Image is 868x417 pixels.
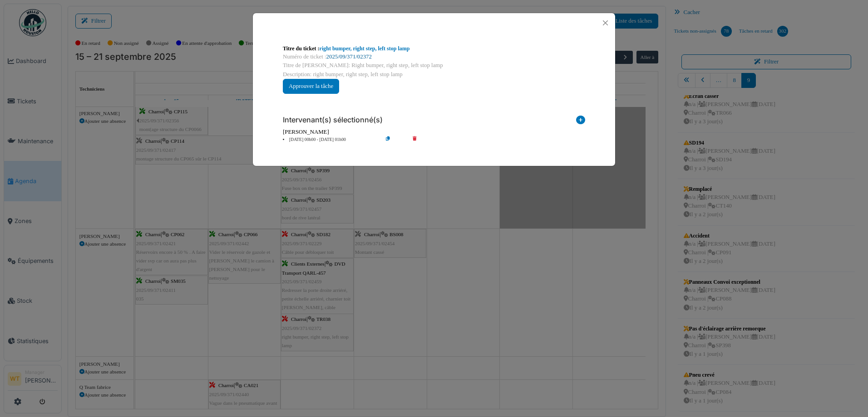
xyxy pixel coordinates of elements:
li: [DATE] 00h00 - [DATE] 01h00 [278,136,382,143]
i: Ajouter [576,116,585,128]
div: Description: right bumper, right step, left stop lamp [283,70,585,79]
div: Numéro de ticket : [283,53,585,61]
div: Titre du ticket : [283,44,585,53]
a: 2025/09/371/02372 [326,53,372,60]
button: Approuver la tâche [283,79,339,94]
div: Titre de [PERSON_NAME]: Right bumper, right step, left stop lamp [283,61,585,70]
a: right bumper, right step, left stop lamp [320,45,410,52]
button: Close [599,17,612,29]
div: [PERSON_NAME] [283,128,585,136]
h6: Intervenant(s) sélectionné(s) [283,116,383,124]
